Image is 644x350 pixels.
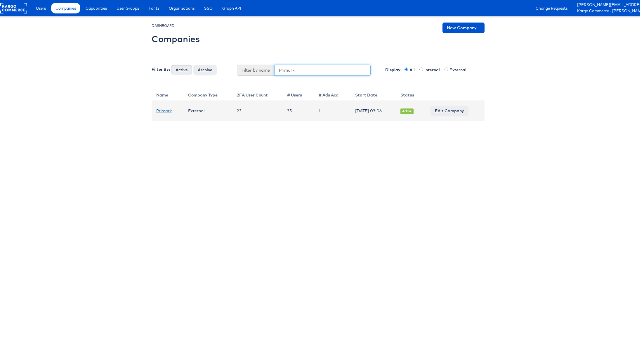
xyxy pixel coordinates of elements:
span: SSO [204,5,213,11]
span: Graph API [222,5,241,11]
a: Change Requests [531,3,572,13]
span: Filter by name [237,65,274,76]
th: 2FA User Count [232,87,282,101]
a: Kargo Commerce - [PERSON_NAME] [577,8,636,14]
td: 35 [282,101,314,121]
label: External [449,67,470,73]
a: User Groups [112,3,143,13]
a: [PERSON_NAME][EMAIL_ADDRESS][PERSON_NAME][DOMAIN_NAME] [577,2,636,8]
td: 1 [314,101,350,121]
a: Organisations [164,3,199,13]
a: SSO [200,3,217,13]
button: Active [171,65,192,75]
span: Capabilities [86,5,107,11]
label: Filter By: [152,66,170,72]
label: Internal [424,67,443,73]
a: Companies [51,3,80,13]
th: # Ads Acc [314,87,350,101]
h2: Companies [152,34,200,44]
td: External [183,101,232,121]
a: Edit Company [431,106,468,116]
label: Display [379,65,403,73]
span: Companies [55,5,76,11]
a: Fonts [144,3,164,13]
a: Primark [156,108,172,113]
td: [DATE] 03:06 [350,101,396,121]
a: Users [32,3,50,13]
small: DASHBOARD [152,23,175,28]
th: Name [152,87,184,101]
label: All [409,67,418,73]
span: Organisations [169,5,195,11]
td: 23 [232,101,282,121]
span: User Groups [117,5,139,11]
a: Graph API [218,3,246,13]
a: Capabilities [81,3,111,13]
th: # Users [282,87,314,101]
th: Status [396,87,426,101]
span: Active [400,108,414,114]
span: Fonts [149,5,159,11]
button: Archive [193,65,217,75]
th: Start Date [350,87,396,101]
span: Users [36,5,46,11]
a: New Company + [442,23,485,33]
th: Company Type [183,87,232,101]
